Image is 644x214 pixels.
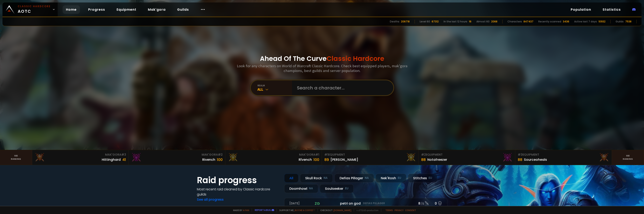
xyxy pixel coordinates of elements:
[331,157,358,162] div: [PERSON_NAME]
[563,20,569,23] div: 3436
[324,176,328,180] small: NA
[518,157,522,162] div: 88
[197,174,279,187] h1: Raid progress
[18,5,51,8] small: Classic Hardcore
[32,150,129,165] a: Mak'Gora#3Hittinghard41
[444,20,467,23] div: In the last 12 hours
[616,20,624,23] div: Guilds
[567,5,594,14] a: Population
[333,209,351,212] a: [DOMAIN_NAME]
[102,157,121,162] div: Hittinghard
[315,153,319,157] span: # 1
[277,209,315,212] span: Support me,
[318,209,351,212] span: Checkout
[324,157,329,162] div: 89
[398,176,401,180] small: EU
[85,5,108,14] a: Progress
[420,20,430,23] div: Level 60
[365,176,369,180] small: NA
[122,157,126,162] div: 41
[129,150,225,165] a: Mak'Gora#2Rivench100
[320,184,354,193] div: Soulseeker
[324,153,328,157] span: # 1
[421,153,513,157] div: Equipment
[225,150,322,165] a: Mak'Gora#1Rîvench100
[612,150,644,165] a: Seeranking
[228,153,319,157] div: Mak'Gora
[284,174,298,183] div: All
[299,157,312,162] div: Rîvench
[260,54,384,64] h1: Ahead Of The Curve
[345,186,348,191] small: EU
[395,209,403,212] a: Privacy
[421,153,426,157] span: # 2
[324,153,416,157] div: Equipment
[419,150,515,165] a: #2Equipment88Notafreezer
[309,186,313,191] small: NA
[515,150,612,165] a: #3Equipment88Sourceoheals
[295,209,315,212] a: Buy me a coffee
[469,20,471,23] div: 16
[257,84,292,87] div: realm
[121,153,126,157] span: # 3
[625,20,631,23] div: 7538
[354,209,379,212] span: v. d752d5 - production
[295,80,388,95] input: Search a character...
[284,184,318,193] div: Doomhowl
[243,209,249,212] a: a fan
[599,5,624,14] a: Statistics
[18,5,51,14] span: AOTC
[390,20,399,23] div: Deaths
[145,5,169,14] a: Mak'gora
[518,153,522,157] span: # 3
[538,20,561,23] div: Recently scanned
[524,157,547,162] div: Sourceoheals
[217,157,223,162] div: 100
[197,187,279,197] h4: Most recent raid cleaned by Classic Hardcore guilds
[284,198,447,209] a: [DATE]zgpetri on godDefias Pillager8 /90
[257,87,292,92] div: All
[202,157,215,162] div: Rivench
[524,20,533,23] div: 847437
[376,174,406,183] div: Nek'Rosh
[476,20,490,23] div: Almost 60
[518,153,609,157] div: Equipment
[405,209,416,212] a: Consent
[574,20,597,23] div: Active last 7 days
[113,5,140,14] a: Equipment
[401,20,410,23] div: 206718
[322,150,418,165] a: #1Equipment89[PERSON_NAME]
[432,20,439,23] div: 67312
[334,174,374,183] div: Defias Pillager
[327,54,384,63] span: Classic Hardcore
[507,20,522,23] div: Characters
[35,153,126,157] div: Mak'Gora
[231,209,249,212] span: Made by
[2,2,58,16] a: Classic HardcoreAOTC
[385,209,393,212] a: Terms
[131,153,223,157] div: Mak'Gora
[197,197,224,202] a: See all progress
[598,20,605,23] div: 10932
[174,5,192,14] a: Guilds
[491,20,497,23] div: 2068
[421,157,426,162] div: 88
[429,176,432,180] small: EU
[63,5,80,14] a: Home
[427,157,447,162] div: Notafreezer
[255,208,271,212] a: Report a bug
[408,174,437,183] div: Stitches
[235,64,409,73] h3: Look for any characters on World of Warcraft Classic Hardcore. Check best equipped players, mak'g...
[218,153,223,157] span: # 2
[313,157,319,162] div: 100
[300,174,333,183] div: Skull Rock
